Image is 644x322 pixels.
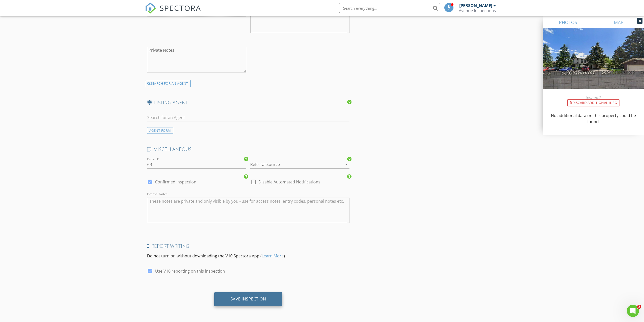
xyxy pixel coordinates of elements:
p: Do not turn on without downloading the V10 Spectora App ( ) [147,253,350,259]
input: Search for an Agent [147,113,350,122]
div: Discard Additional info [567,99,619,106]
div: Incorrect? [543,95,644,99]
div: AGENT FORM [147,127,173,134]
a: PHOTOS [543,16,593,28]
textarea: Internal Notes [147,198,350,223]
iframe: Intercom live chat [627,305,639,317]
h4: LISTING AGENT [147,99,350,106]
a: SPECTORA [145,7,201,17]
i: arrow_drop_down [343,161,349,167]
div: [PERSON_NAME] [459,3,492,8]
label: Use V10 reporting on this inspection [155,269,225,274]
textarea: Notes [250,8,349,33]
a: Learn More [262,253,284,259]
img: streetview [543,28,644,101]
div: Avenue Inspections [459,8,496,13]
input: Search everything... [339,3,440,13]
p: No additional data on this property could be found. [549,112,638,125]
div: Save Inspection [231,296,266,301]
span: 3 [637,305,641,309]
label: Confirmed Inspection [155,179,196,184]
img: The Best Home Inspection Software - Spectora [145,3,156,14]
span: SPECTORA [160,3,201,13]
div: SEARCH FOR AN AGENT [145,80,191,87]
h4: Report Writing [147,243,350,249]
a: MAP [593,16,644,28]
label: Disable Automated Notifications [258,179,320,184]
h4: MISCELLANEOUS [147,146,350,153]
